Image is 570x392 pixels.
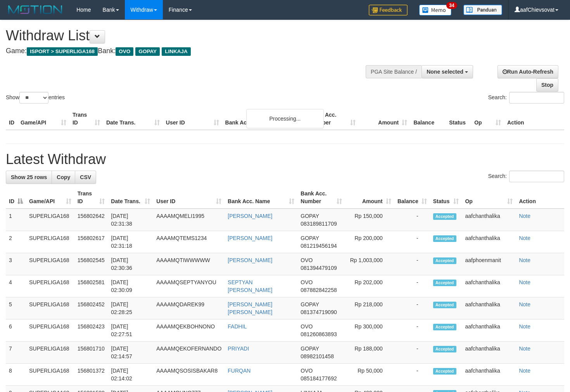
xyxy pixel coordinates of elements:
[228,323,247,330] a: FADHIL
[69,108,103,130] th: Trans ID
[74,297,108,319] td: 156802452
[17,108,69,130] th: Game/API
[228,235,272,241] a: [PERSON_NAME]
[108,209,153,231] td: [DATE] 02:31:38
[74,209,108,231] td: 156802642
[108,231,153,253] td: [DATE] 02:31:18
[462,297,516,319] td: aafchanthalika
[6,253,26,275] td: 3
[6,187,26,209] th: ID: activate to sort column descending
[345,342,394,364] td: Rp 188,000
[6,152,564,167] h1: Latest Withdraw
[26,297,74,319] td: SUPERLIGA168
[74,364,108,386] td: 156801372
[74,253,108,275] td: 156802545
[433,302,456,308] span: Accepted
[433,324,456,330] span: Accepted
[433,368,456,375] span: Accepted
[488,92,564,104] label: Search:
[394,253,430,275] td: -
[52,171,75,184] a: Copy
[345,275,394,297] td: Rp 202,000
[504,108,564,130] th: Action
[462,209,516,231] td: aafchanthalika
[26,187,74,209] th: Game/API: activate to sort column ascending
[366,65,421,78] div: PGA Site Balance /
[228,257,272,263] a: [PERSON_NAME]
[345,297,394,319] td: Rp 218,000
[153,231,225,253] td: AAAAMQTEMS1234
[6,92,65,104] label: Show entries
[433,346,456,352] span: Accepted
[433,213,456,220] span: Accepted
[471,108,504,130] th: Op
[497,65,558,78] a: Run Auto-Refresh
[26,253,74,275] td: SUPERLIGA168
[519,257,530,263] a: Note
[228,301,272,315] a: [PERSON_NAME] [PERSON_NAME]
[108,253,153,275] td: [DATE] 02:30:36
[153,253,225,275] td: AAAAMQTIWWWWW
[153,297,225,319] td: AAAAMQDAREK99
[369,5,408,16] img: Feedback.jpg
[462,342,516,364] td: aafchanthalika
[536,78,558,92] a: Stop
[6,231,26,253] td: 2
[26,209,74,231] td: SUPERLIGA168
[19,92,48,104] select: Showentries
[153,364,225,386] td: AAAAMQSOSISBAKAR8
[6,364,26,386] td: 8
[301,323,313,330] span: OVO
[162,47,191,56] span: LINKAJA
[301,331,337,337] span: Copy 081260863893 to clipboard
[153,275,225,297] td: AAAAMQSEPTYANYOU
[394,209,430,231] td: -
[519,323,530,330] a: Note
[228,345,249,352] a: PRIYADI
[519,368,530,374] a: Note
[74,319,108,342] td: 156802423
[430,187,462,209] th: Status: activate to sort column ascending
[301,368,313,374] span: OVO
[345,364,394,386] td: Rp 50,000
[419,5,452,16] img: Button%20Memo.svg
[345,253,394,275] td: Rp 1,003,000
[394,231,430,253] td: -
[433,280,456,286] span: Accepted
[359,108,410,130] th: Amount
[103,108,163,130] th: Date Trans.
[463,5,502,15] img: panduan.png
[75,171,96,184] a: CSV
[301,235,319,241] span: GOPAY
[394,187,430,209] th: Balance: activate to sort column ascending
[301,257,313,263] span: OVO
[301,279,313,285] span: OVO
[462,319,516,342] td: aafchanthalika
[509,171,564,182] input: Search:
[26,342,74,364] td: SUPERLIGA168
[6,108,17,130] th: ID
[519,235,530,241] a: Note
[345,187,394,209] th: Amount: activate to sort column ascending
[345,209,394,231] td: Rp 150,000
[297,187,345,209] th: Bank Acc. Number: activate to sort column ascending
[222,108,307,130] th: Bank Acc. Name
[519,301,530,307] a: Note
[301,375,337,382] span: Copy 085184177692 to clipboard
[301,287,337,293] span: Copy 087882842258 to clipboard
[74,231,108,253] td: 156802617
[519,279,530,285] a: Note
[394,342,430,364] td: -
[135,47,160,56] span: GOPAY
[74,187,108,209] th: Trans ID: activate to sort column ascending
[108,297,153,319] td: [DATE] 02:28:25
[427,69,463,75] span: None selected
[163,108,222,130] th: User ID
[462,253,516,275] td: aafphoenmanit
[462,275,516,297] td: aafchanthalika
[519,213,530,219] a: Note
[153,187,225,209] th: User ID: activate to sort column ascending
[57,174,70,180] span: Copy
[345,319,394,342] td: Rp 300,000
[225,187,297,209] th: Bank Acc. Name: activate to sort column ascending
